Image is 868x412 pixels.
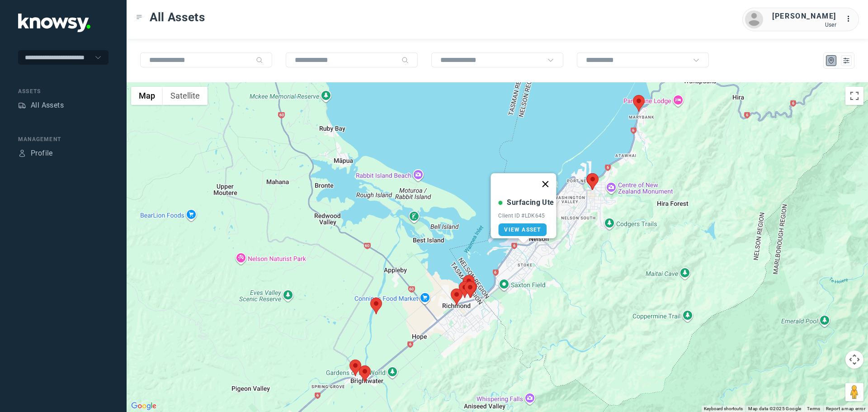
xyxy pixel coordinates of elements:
div: [PERSON_NAME] [772,11,836,22]
button: Map camera controls [845,350,863,369]
span: Map data ©2025 Google [748,406,801,411]
a: Report a map error [826,406,865,411]
div: Assets [18,87,108,95]
button: Drag Pegman onto the map to open Street View [845,383,863,401]
div: Surfacing Ute [507,197,554,208]
tspan: ... [846,15,855,22]
a: Terms (opens in new tab) [807,406,821,411]
img: avatar.png [745,10,763,28]
button: Show satellite imagery [163,87,208,105]
div: Assets [18,101,26,109]
span: All Assets [150,9,205,25]
div: Profile [31,148,53,159]
div: Search [401,57,409,64]
button: Close [535,173,557,195]
a: ProfileProfile [18,148,53,159]
div: Map [827,57,835,65]
button: Show street map [131,87,163,105]
a: Open this area in Google Maps (opens a new window) [129,400,159,412]
div: Toggle Menu [136,14,142,20]
div: All Assets [31,100,64,111]
button: Toggle fullscreen view [845,87,863,105]
a: AssetsAll Assets [18,100,64,111]
div: Profile [18,149,26,157]
a: View Asset [498,223,547,236]
button: Keyboard shortcuts [704,406,743,412]
div: : [845,14,856,26]
div: Client ID #LDK645 [498,213,554,219]
img: Application Logo [18,14,90,32]
div: List [842,57,850,65]
img: Google [129,400,159,412]
div: : [845,14,856,24]
span: View Asset [504,227,541,233]
div: Search [256,57,263,64]
div: User [772,22,836,28]
div: Management [18,135,108,143]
